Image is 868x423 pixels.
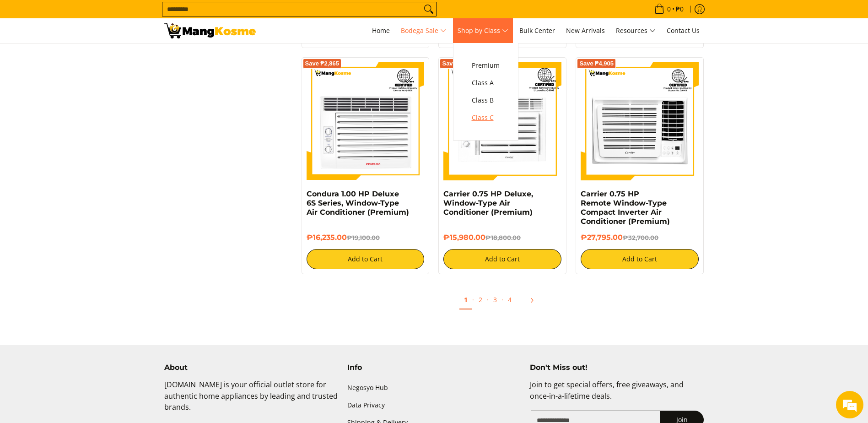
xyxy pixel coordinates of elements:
a: Class C [467,109,504,126]
del: ₱32,700.00 [623,234,658,241]
h6: ₱15,980.00 [443,233,561,242]
ul: Pagination [297,288,709,317]
span: ₱0 [674,6,685,12]
h4: Don't Miss out! [530,363,704,372]
a: 3 [489,291,501,309]
a: Premium [467,57,504,74]
span: 0 [666,6,672,12]
a: Home [367,18,394,43]
img: Condura 1.00 HP Deluxe 6S Series, Window-Type Air Conditioner (Premium) [307,62,425,180]
a: 1 [459,291,472,309]
img: Bodega Sale l Mang Kosme: Cost-Efficient &amp; Quality Home Appliances [164,23,256,38]
a: 4 [503,291,516,309]
a: Bulk Center [515,18,560,43]
del: ₱18,800.00 [485,234,521,241]
img: Carrier 0.75 HP Remote Window-Type Compact Inverter Air Conditioner (Premium) [581,62,699,180]
a: New Arrivals [561,18,609,43]
span: We're online! [53,115,126,208]
a: Bodega Sale [396,18,451,43]
h6: ₱27,795.00 [581,233,699,242]
span: Save ₱4,905 [579,61,614,66]
button: Add to Cart [581,249,699,269]
a: Negosyo Hub [347,379,521,396]
span: · [472,295,474,304]
del: ₱19,100.00 [347,234,380,241]
a: Class B [467,92,504,109]
button: Search [421,2,436,16]
a: Condura 1.00 HP Deluxe 6S Series, Window-Type Air Conditioner (Premium) [307,190,409,217]
a: Resources [611,18,660,43]
a: Shop by Class [453,18,513,43]
h6: ₱16,235.00 [307,233,425,242]
span: Contact Us [667,26,700,35]
img: Carrier 0.75 HP Deluxe, Window-Type Air Conditioner (Premium) [443,62,561,180]
span: Resources [616,25,656,37]
button: Add to Cart [307,249,425,269]
span: Save ₱2,820 [442,61,476,66]
a: Carrier 0.75 HP Remote Window-Type Compact Inverter Air Conditioner (Premium) [581,190,670,226]
span: · [501,295,503,304]
span: Class C [472,112,500,124]
a: Carrier 0.75 HP Deluxe, Window-Type Air Conditioner (Premium) [443,190,533,217]
a: Data Privacy [347,396,521,414]
h4: Info [347,363,521,372]
textarea: Type your message and hit 'Enter' [5,250,174,282]
span: Bodega Sale [401,25,447,37]
span: • [652,4,686,14]
a: Class A [467,74,504,92]
h4: About [164,363,338,372]
span: Bulk Center [519,26,555,35]
div: Minimize live chat window [150,5,172,27]
button: Add to Cart [443,249,561,269]
span: Home [372,26,390,35]
span: New Arrivals [566,26,605,35]
span: Shop by Class [458,25,508,37]
span: · [487,295,489,304]
a: 2 [474,291,487,309]
span: Save ₱2,865 [305,61,340,66]
span: Premium [472,60,500,71]
span: Class B [472,95,500,106]
span: Class A [472,77,500,89]
p: [DOMAIN_NAME] is your official outlet store for authentic home appliances by leading and trusted ... [164,379,338,422]
a: Contact Us [662,18,704,43]
nav: Main Menu [265,18,704,43]
div: Chat with us now [48,51,154,63]
p: Join to get special offers, free giveaways, and once-in-a-lifetime deals. [530,379,704,411]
